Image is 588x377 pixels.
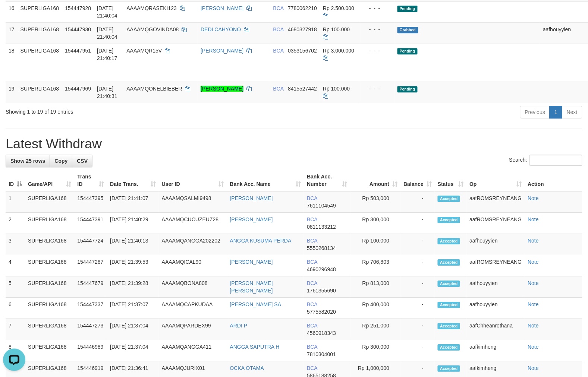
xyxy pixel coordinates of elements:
td: 1 [6,191,25,213]
td: SUPERLIGA168 [18,1,62,22]
span: Accepted [438,238,460,244]
td: [DATE] 21:41:07 [107,191,159,213]
td: 17 [6,22,18,44]
a: ANGGA KUSUMA PERDA [230,238,292,244]
td: [DATE] 21:39:28 [107,276,159,298]
td: Rp 400,000 [350,298,401,319]
td: aafChheanrothana [467,319,525,340]
span: Copy 5550268134 to clipboard [307,245,336,251]
td: - [400,298,435,319]
div: - - - [363,4,392,12]
td: [DATE] 21:40:13 [107,234,159,255]
td: Rp 100,000 [350,234,401,255]
a: [PERSON_NAME] SA [230,301,282,307]
td: Rp 300,000 [350,340,401,361]
span: Copy 4690296948 to clipboard [307,266,336,272]
span: 154447951 [65,48,91,54]
div: - - - [363,26,392,33]
td: Rp 300,000 [350,213,401,234]
td: 154447391 [74,213,107,234]
td: aafhouyyien [467,276,525,298]
span: Accepted [438,323,460,329]
a: [PERSON_NAME] [201,86,243,92]
span: Copy 5775582020 to clipboard [307,309,336,315]
span: BCA [307,344,317,350]
div: - - - [363,85,392,92]
span: Rp 2.500.000 [323,5,354,11]
span: BCA [307,365,317,371]
td: AAAAMQSALMI9498 [159,191,227,213]
td: SUPERLIGA168 [25,319,74,340]
span: AAAAMQR15V [126,48,162,54]
span: BCA [307,195,317,201]
td: 3 [6,234,25,255]
span: Copy 8415527442 to clipboard [288,86,317,92]
span: BCA [307,323,317,329]
a: Note [528,216,539,222]
td: [DATE] 21:37:04 [107,319,159,340]
span: Copy 0353156702 to clipboard [288,48,317,54]
span: BCA [273,48,284,54]
span: Show 25 rows [10,158,45,164]
span: Copy 7810304001 to clipboard [307,351,336,357]
td: 154447287 [74,255,107,276]
td: 5 [6,276,25,298]
span: Accepted [438,302,460,308]
td: - [400,213,435,234]
td: SUPERLIGA168 [25,213,74,234]
a: [PERSON_NAME] [230,216,273,222]
th: Status: activate to sort column ascending [435,170,466,191]
th: Game/API: activate to sort column ascending [25,170,74,191]
td: SUPERLIGA168 [18,22,62,44]
td: aafROMSREYNEANG [467,191,525,213]
div: Showing 1 to 19 of 19 entries [6,105,239,115]
a: [PERSON_NAME] [230,195,273,201]
td: - [400,319,435,340]
td: 18 [6,44,18,82]
button: Open LiveChat chat widget [3,3,25,25]
td: SUPERLIGA168 [25,234,74,255]
th: Bank Acc. Name: activate to sort column ascending [227,170,304,191]
td: - [400,191,435,213]
span: 154447928 [65,5,91,11]
th: Date Trans.: activate to sort column ascending [107,170,159,191]
a: Note [528,280,539,286]
span: Copy 4560918343 to clipboard [307,330,336,336]
th: ID: activate to sort column descending [6,170,25,191]
td: 154446989 [74,340,107,361]
td: aafkimheng [467,340,525,361]
span: Pending [397,6,418,12]
td: Rp 813,000 [350,276,401,298]
td: AAAAMQCAPKUDAA [159,298,227,319]
span: Copy 1761355690 to clipboard [307,288,336,294]
a: Note [528,365,539,371]
a: Next [562,106,582,118]
th: Balance: activate to sort column ascending [400,170,435,191]
td: Rp 251,000 [350,319,401,340]
th: Action [525,170,582,191]
td: SUPERLIGA168 [25,298,74,319]
span: [DATE] 21:40:04 [97,26,117,40]
td: 16 [6,1,18,22]
a: Note [528,238,539,244]
td: 6 [6,298,25,319]
span: [DATE] 21:40:17 [97,48,117,61]
a: [PERSON_NAME] [PERSON_NAME] [230,280,273,294]
span: AAAAMQGOVINDA08 [126,26,179,32]
span: BCA [307,238,317,244]
a: Previous [520,106,550,118]
td: - [400,255,435,276]
span: Accepted [438,365,460,372]
td: AAAAMQANGGA411 [159,340,227,361]
td: [DATE] 21:39:53 [107,255,159,276]
a: ARDI P [230,323,248,329]
td: [DATE] 21:40:29 [107,213,159,234]
a: DEDI CAHYONO [201,26,241,32]
span: BCA [307,301,317,307]
td: aafROMSREYNEANG [467,255,525,276]
a: [PERSON_NAME] [230,259,273,265]
label: Search: [509,155,582,166]
th: Op: activate to sort column ascending [467,170,525,191]
span: AAAAMQONELBIEBER [126,86,182,92]
td: AAAAMQICAL90 [159,255,227,276]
